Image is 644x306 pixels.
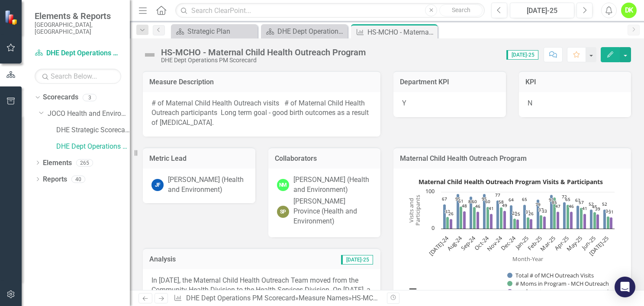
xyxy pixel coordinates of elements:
[151,179,164,191] div: JF
[523,204,526,229] path: Jan-25, 65. Total # of MCH Outreach Visits.
[522,196,527,202] text: 65
[507,280,609,287] button: Show # Moms in Program - MCH Outreach
[509,197,514,203] text: 64
[527,217,530,229] path: Jan-25, 31. # Moms in Program - MCH Outreach.
[499,199,504,205] text: 58
[459,234,477,252] text: Sep-24
[610,217,613,229] path: Jul-25, 31. # Infants in Program - MCH Outreach.
[445,208,450,214] text: 32
[621,3,637,18] button: DK
[592,204,597,210] text: 45
[563,202,566,229] path: Apr-25, 72. Total # of MCH Outreach Visits.
[570,211,573,229] path: Apr-25, 46. # Infants in Program - MCH Outreach.
[299,294,348,302] a: Measure Names
[407,285,419,297] button: View chart menu, Maternal Child Health Outreach Program Visits & Participants
[537,199,540,229] path: Feb-25, 79. Total # of MCH Outreach Visits.
[552,199,557,205] text: 85
[590,209,593,229] path: Jun-25, 52. Total # of MCH Outreach Visits.
[565,196,570,202] text: 65
[482,196,487,202] text: 95
[500,207,503,229] path: Nov-24, 58. # Moms in Program - MCH Outreach.
[187,26,255,37] div: Strategic Plan
[607,216,610,229] path: Jul-25, 34. # Moms in Program - MCH Outreach.
[513,234,531,252] text: Jan-25
[143,48,157,62] img: Not Defined
[175,3,485,18] input: Search ClearPoint...
[400,78,499,86] h3: Department KPI
[538,234,557,252] text: Mar-25
[402,175,622,305] div: Maternal Child Health Outreach Program Visits & Participants. Highcharts interactive chart.
[602,201,607,207] text: 52
[576,205,580,229] path: May-25, 63. Total # of MCH Outreach Visits.
[542,208,547,214] text: 33
[149,255,249,263] h3: Analysis
[263,26,345,37] a: DHE Dept Operations PM Scorecard
[506,50,538,60] span: [DATE]-25
[407,195,422,226] text: Visits and Participants
[507,271,595,279] button: Show Total # of MCH Outreach Visits
[149,155,249,163] h3: Metric Lead
[293,175,372,195] div: [PERSON_NAME] (Health and Environment)
[35,11,121,21] span: Elements & Reports
[483,194,486,229] path: Oct-24, 95. Total # of MCH Outreach Visits.
[460,206,463,229] path: Aug-24, 61. # Moms in Program - MCH Outreach.
[489,205,494,211] text: 41
[400,155,625,163] h3: Maternal Child Health Outreach Program
[562,194,567,200] text: 72
[83,94,97,101] div: 3
[56,142,130,152] a: DHE Dept Operations PM Scorecard
[463,211,466,229] path: Aug-24, 48. # Infants in Program - MCH Outreach.
[543,216,546,229] path: Feb-25, 33. # Infants in Program - MCH Outreach.
[445,234,464,252] text: Aug-24
[186,294,295,302] a: DHE Dept Operations PM Scorecard
[565,234,583,253] text: May-25
[151,99,369,127] span: # of Maternal Child Health Outreach visits # of Maternal Child Health Outreach participants Long ...
[419,178,603,186] text: Maternal Child Health Outreach Program Visits & Participants
[431,224,435,232] text: 0
[553,234,570,252] text: Apr-25
[515,211,520,217] text: 25
[538,207,544,213] text: 37
[448,210,454,217] text: 26
[35,48,121,58] a: DHE Dept Operations PM Scorecard
[442,196,447,202] text: 67
[486,207,489,229] path: Oct-24, 60. # Moms in Program - MCH Outreach.
[402,175,619,305] svg: Interactive chart
[402,99,406,107] span: Y
[587,234,610,257] text: [DATE]-25
[161,57,366,64] div: DHE Dept Operations PM Scorecard
[516,219,519,229] path: Dec-24, 25. # Infants in Program - MCH Outreach.
[485,198,490,204] text: 60
[48,109,130,119] a: JOCO Health and Environment
[528,99,532,107] span: N
[458,198,464,204] text: 61
[293,197,372,226] div: [PERSON_NAME] Province (Health and Environment)
[605,208,611,214] text: 34
[580,207,583,229] path: May-25, 57. # Moms in Program - MCH Outreach.
[43,92,78,102] a: Scorecards
[450,210,613,229] g: # Infants in Program - MCH Outreach, bar series 3 of 3 with 13 bars.
[275,155,374,163] h3: Collaborators
[43,158,72,168] a: Elements
[443,194,606,229] g: Total # of MCH Outreach Visits, bar series 1 of 3 with 13 bars.
[567,204,570,229] path: Apr-25, 65. # Moms in Program - MCH Outreach.
[550,194,553,229] path: Mar-25, 92. Total # of MCH Outreach Visits.
[457,194,460,229] path: Aug-24, 95. Total # of MCH Outreach Visits.
[535,201,541,207] text: 79
[512,255,544,263] text: Month-Year
[470,196,473,229] path: Sep-24, 88. Total # of MCH Outreach Visits.
[277,26,345,37] div: DHE Dept Operations PM Scorecard
[525,78,625,86] h3: KPI
[473,234,490,252] text: Oct-24
[569,203,574,209] text: 46
[555,203,560,209] text: 47
[168,175,247,195] div: [PERSON_NAME] (Health and Environment)
[513,6,571,16] div: [DATE]-25
[149,78,374,86] h3: Measure Description
[35,69,121,84] input: Search Below...
[526,234,544,252] text: Feb-25
[580,234,597,252] text: Jun-25
[468,198,473,204] text: 88
[56,125,130,135] a: DHE Strategic Scorecard-Current Year's Plan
